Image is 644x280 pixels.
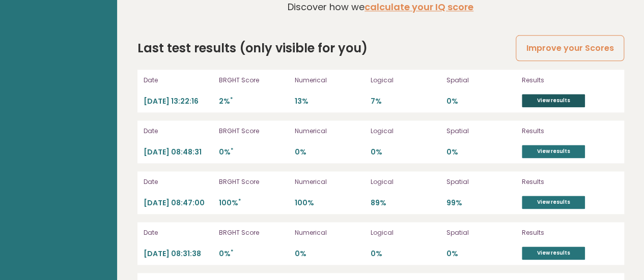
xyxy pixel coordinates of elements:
p: Results [522,177,618,186]
h2: Last test results (only visible for you) [137,39,368,57]
p: BRGHT Score [219,76,289,85]
p: Numerical [295,177,365,186]
p: 0% [219,147,289,157]
p: Date [144,127,213,136]
p: BRGHT Score [219,228,289,237]
p: 100% [295,198,365,208]
p: BRGHT Score [219,177,289,186]
p: Results [522,76,618,85]
p: Logical [371,127,440,136]
p: Logical [371,177,440,186]
p: 7% [371,97,440,106]
p: 0% [371,147,440,157]
p: 13% [295,97,365,106]
p: [DATE] 08:48:31 [144,147,213,157]
p: 89% [371,198,440,208]
p: Date [144,177,213,186]
a: calculate your IQ score [365,1,473,13]
p: Numerical [295,127,365,136]
p: 0% [446,249,516,259]
p: [DATE] 13:22:16 [144,97,213,106]
a: View results [522,145,585,158]
p: Spatial [446,127,516,136]
p: Results [522,228,618,237]
p: 99% [446,198,516,208]
p: 0% [446,97,516,106]
p: Results [522,127,618,136]
p: 100% [219,198,289,208]
p: Logical [371,228,440,237]
a: View results [522,94,585,107]
p: [DATE] 08:47:00 [144,198,213,208]
p: 0% [371,249,440,259]
p: 0% [446,147,516,157]
p: Logical [371,76,440,85]
p: 0% [295,249,365,259]
p: Date [144,228,213,237]
p: Date [144,76,213,85]
p: Spatial [446,76,516,85]
p: BRGHT Score [219,127,289,136]
p: Numerical [295,228,365,237]
a: View results [522,246,585,260]
a: View results [522,196,585,209]
p: Numerical [295,76,365,85]
p: Spatial [446,228,516,237]
p: Spatial [446,177,516,186]
p: 0% [295,147,365,157]
p: 2% [219,97,289,106]
p: 0% [219,249,289,259]
p: [DATE] 08:31:38 [144,249,213,259]
a: Improve your Scores [516,35,624,61]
